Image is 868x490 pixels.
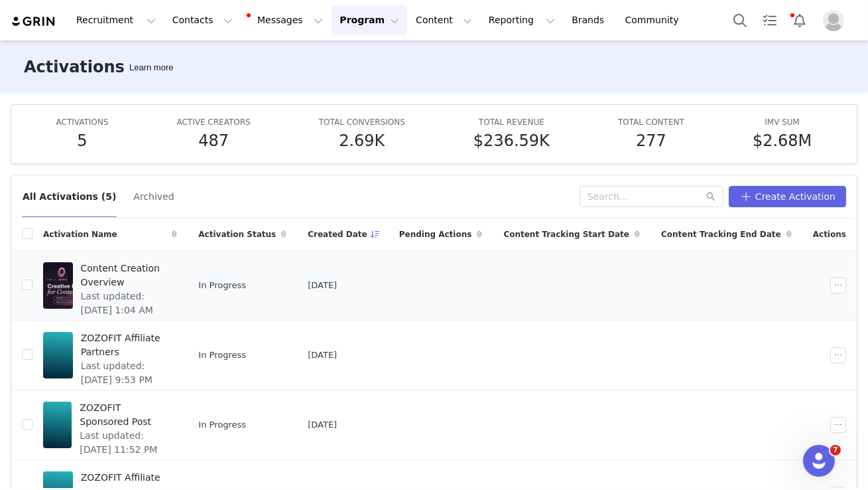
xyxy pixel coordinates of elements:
h5: 2.69K [339,129,385,153]
button: Program [332,5,407,35]
span: In Progress [198,418,246,432]
span: Content Tracking Start Date [503,228,629,240]
span: ACTIVATIONS [56,118,109,127]
button: Messages [241,5,331,35]
img: placeholder-profile.jpg [823,10,844,31]
button: Notifications [785,5,814,35]
a: ZOZOFIT Sponsored PostLast updated: [DATE] 11:52 PM [43,398,177,451]
div: Tooltip anchor [127,61,176,74]
span: ZOZOFIT Affiliate Partners [81,331,170,359]
span: Content Creation Overview [81,262,170,289]
i: icon: search [706,192,715,201]
span: TOTAL CONVERSIONS [319,118,405,127]
iframe: Intercom live chat [803,445,835,477]
span: [DATE] [308,349,337,362]
img: grin logo [11,15,57,28]
a: Brands [564,5,616,35]
span: Last updated: [DATE] 11:52 PM [80,429,169,457]
button: Archived [133,186,174,207]
h5: 5 [77,129,87,153]
button: Profile [815,10,857,31]
h5: 277 [636,129,666,153]
a: Tasks [755,5,784,35]
span: In Progress [198,279,246,292]
button: Reporting [481,5,563,35]
button: Content [408,5,480,35]
a: Community [617,5,693,35]
button: Contacts [164,5,241,35]
span: Activation Status [198,228,276,240]
span: In Progress [198,349,246,362]
span: IMV SUM [765,118,800,127]
h3: Activations [24,55,125,79]
span: ACTIVE CREATORS [177,118,251,127]
span: TOTAL CONTENT [618,118,684,127]
a: ZOZOFIT Affiliate PartnersLast updated: [DATE] 9:53 PM [43,329,177,382]
span: [DATE] [308,279,337,292]
button: Create Activation [729,186,846,207]
button: Recruitment [68,5,164,35]
button: All Activations (5) [22,186,117,207]
span: Last updated: [DATE] 9:53 PM [81,359,170,387]
span: Last updated: [DATE] 1:04 AM [81,289,170,317]
span: Created Date [308,228,367,240]
span: TOTAL REVENUE [479,118,544,127]
button: Search [725,5,755,35]
a: Content Creation OverviewLast updated: [DATE] 1:04 AM [43,259,177,312]
span: Content Tracking End Date [661,228,781,240]
span: [DATE] [308,418,337,432]
h5: $2.68M [753,129,812,153]
span: 7 [830,445,841,455]
input: Search... [580,186,723,207]
div: Actions [802,220,857,248]
span: Pending Actions [399,228,472,240]
h5: 487 [198,129,229,153]
h5: $236.59K [473,129,550,153]
span: ZOZOFIT Sponsored Post [80,401,169,429]
span: Activation Name [43,228,117,240]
